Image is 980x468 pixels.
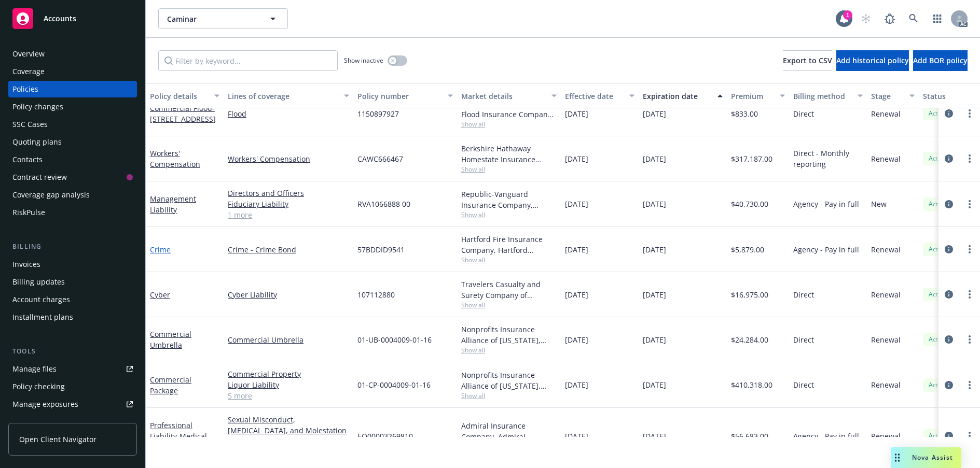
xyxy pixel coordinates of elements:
[793,244,859,255] span: Agency - Pay in full
[457,83,561,108] button: Market details
[8,46,137,62] a: Overview
[565,91,623,102] div: Effective date
[867,83,919,108] button: Stage
[963,152,976,165] a: more
[561,83,639,108] button: Effective date
[228,91,338,102] div: Lines of coverage
[643,379,666,390] span: [DATE]
[943,243,955,256] a: circleInformation
[8,274,137,290] a: Billing updates
[357,108,399,119] span: 1150897927
[158,8,288,29] button: Caminar
[731,91,774,102] div: Premium
[731,431,768,442] span: $56,683.00
[461,324,557,346] div: Nonprofits Insurance Alliance of [US_STATE], Inc., Nonprofits Insurance Alliance of [US_STATE], I...
[565,153,588,164] span: [DATE]
[44,15,76,23] span: Accounts
[150,329,191,350] a: Commercial Umbrella
[150,245,171,254] a: Crime
[12,256,40,273] div: Invoices
[565,244,588,255] span: [DATE]
[871,91,903,102] div: Stage
[228,108,349,119] a: Flood
[963,379,976,391] a: more
[731,108,758,119] span: $833.00
[228,368,349,379] a: Commercial Property
[927,200,948,209] span: Active
[793,91,851,102] div: Billing method
[461,234,557,256] div: Hartford Fire Insurance Company, Hartford Insurance Group
[927,290,948,299] span: Active
[357,379,431,390] span: 01-CP-0004009-01-16
[871,289,901,300] span: Renewal
[228,188,349,198] a: Directors and Officers
[461,346,557,354] span: Show all
[843,10,852,20] div: 1
[871,431,901,442] span: Renewal
[913,55,968,65] span: Add BOR policy
[963,333,976,346] a: more
[12,187,90,203] div: Coverage gap analysis
[565,108,588,119] span: [DATE]
[943,288,955,301] a: circleInformation
[913,50,968,71] button: Add BOR policy
[8,361,137,377] a: Manage files
[793,334,814,345] span: Direct
[228,390,349,401] a: 5 more
[871,153,901,164] span: Renewal
[228,198,349,209] a: Fiduciary Liability
[871,108,901,119] span: Renewal
[150,91,208,102] div: Policy details
[357,334,432,345] span: 01-UB-0004009-01-16
[461,98,557,120] div: [PERSON_NAME] National Flood Insurance Company, [PERSON_NAME] Flood
[228,414,349,447] a: Sexual Misconduct, [MEDICAL_DATA], and Molestation Liability
[643,91,711,102] div: Expiration date
[879,8,900,29] a: Report a Bug
[565,379,588,390] span: [DATE]
[12,98,63,115] div: Policy changes
[19,434,96,445] span: Open Client Navigator
[943,152,955,165] a: circleInformation
[912,453,953,462] span: Nova Assist
[927,109,948,118] span: Active
[12,274,65,290] div: Billing updates
[12,151,43,168] div: Contacts
[8,291,137,308] a: Account charges
[8,98,137,115] a: Policy changes
[12,63,45,80] div: Coverage
[731,289,768,300] span: $16,975.00
[8,169,137,186] a: Contract review
[891,447,961,468] button: Nova Assist
[871,244,901,255] span: Renewal
[943,333,955,346] a: circleInformation
[461,120,557,129] span: Show all
[8,187,137,203] a: Coverage gap analysis
[12,414,80,430] div: Manage certificates
[357,153,403,164] span: CAWC666467
[344,56,383,65] span: Show inactive
[461,301,557,309] span: Show all
[643,289,666,300] span: [DATE]
[12,46,45,62] div: Overview
[927,8,948,29] a: Switch app
[943,107,955,120] a: circleInformation
[357,244,405,255] span: 57BDDID9541
[565,334,588,345] span: [DATE]
[927,154,948,163] span: Active
[150,290,170,300] a: Cyber
[731,244,764,255] span: $5,879.00
[963,107,976,120] a: more
[8,378,137,395] a: Policy checking
[565,431,588,442] span: [DATE]
[146,83,224,108] button: Policy details
[150,375,191,395] a: Commercial Package
[793,198,859,209] span: Agency - Pay in full
[871,379,901,390] span: Renewal
[8,414,137,430] a: Manage certificates
[461,370,557,391] div: Nonprofits Insurance Alliance of [US_STATE], Inc., Nonprofits Insurance Alliance of [US_STATE], I...
[150,420,207,463] a: Professional Liability
[793,108,814,119] span: Direct
[836,55,909,65] span: Add historical policy
[12,116,48,133] div: SSC Cases
[357,289,395,300] span: 107112880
